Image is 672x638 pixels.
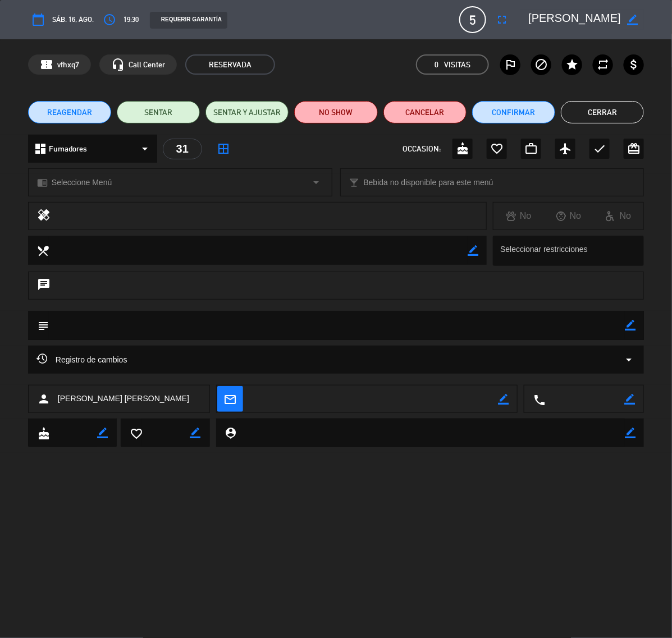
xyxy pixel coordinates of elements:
i: border_color [468,245,478,256]
span: REAGENDAR [47,107,92,118]
i: local_bar [349,177,360,188]
button: SENTAR [117,101,200,123]
span: RESERVADA [185,54,275,75]
button: Confirmar [472,101,555,123]
i: cake [37,427,49,439]
i: chrome_reader_mode [37,177,48,188]
i: attach_money [627,58,641,71]
button: Cancelar [383,101,467,123]
i: subject [36,319,49,332]
i: dashboard [34,142,47,155]
i: border_color [97,428,108,438]
i: star [565,58,579,71]
button: SENTAR Y AJUSTAR [205,101,289,123]
span: sáb. 16, ago. [52,13,94,25]
i: person [37,392,51,406]
i: local_dining [36,244,49,256]
i: border_all [217,142,230,155]
i: headset_mic [111,58,125,71]
i: check [593,142,606,155]
button: Cerrar [561,101,644,123]
i: arrow_drop_down [138,142,152,155]
i: block [534,58,548,71]
i: border_color [624,394,635,405]
span: 0 [435,58,438,71]
i: healing [37,208,51,224]
span: Seleccione Menú [52,176,112,189]
span: OCCASION: [403,143,441,155]
i: mail_outline [224,393,236,405]
div: No [543,209,593,223]
span: Bebida no disponible para este menú [364,176,493,189]
span: confirmation_number [40,58,53,71]
span: vfhxq7 [57,58,79,71]
div: No [493,209,543,223]
button: calendar_today [28,10,48,30]
i: local_phone [533,393,545,406]
em: Visitas [444,58,470,71]
div: No [593,209,643,223]
i: border_color [627,15,638,25]
i: calendar_today [31,13,45,26]
div: 31 [163,139,202,159]
i: repeat [596,58,610,71]
i: fullscreen [495,13,509,26]
i: arrow_drop_down [310,176,323,189]
span: 5 [459,6,486,33]
span: Registro de cambios [36,353,127,366]
i: border_color [190,428,201,438]
i: border_color [625,320,636,331]
button: fullscreen [492,10,512,30]
button: NO SHOW [294,101,377,123]
span: Call Center [129,58,165,71]
i: airplanemode_active [559,142,572,155]
i: outlined_flag [504,58,517,71]
i: favorite_border [130,427,142,439]
span: [PERSON_NAME] [PERSON_NAME] [58,392,189,405]
i: border_color [498,394,509,405]
i: card_giftcard [627,142,641,155]
button: access_time [99,10,120,30]
i: work_outline [524,142,538,155]
span: 19:30 [124,13,139,25]
i: border_color [625,428,636,438]
i: chat [37,278,51,293]
i: favorite_border [490,142,504,155]
span: Fumadores [49,143,87,155]
i: cake [456,142,469,155]
div: REQUERIR GARANTÍA [150,12,227,29]
i: person_pin [225,426,237,439]
button: REAGENDAR [28,101,111,123]
i: arrow_drop_down [622,353,636,366]
i: access_time [103,13,116,26]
